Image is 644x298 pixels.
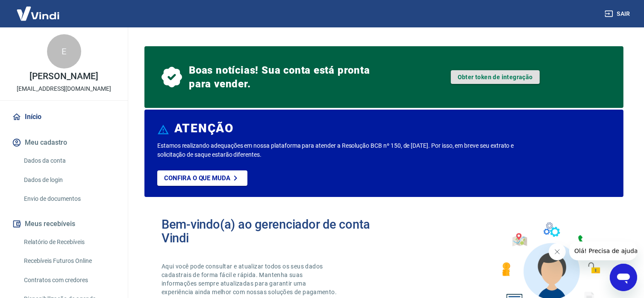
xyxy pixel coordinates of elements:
a: Dados da conta [21,152,118,170]
a: Confira o que muda [157,170,247,186]
a: Contratos com credores [21,271,118,289]
button: Meu cadastro [10,133,118,152]
p: [EMAIL_ADDRESS][DOMAIN_NAME] [17,84,111,93]
button: Sair [603,6,634,22]
p: Aqui você pode consultar e atualizar todos os seus dados cadastrais de forma fácil e rápida. Mant... [162,262,338,296]
div: E [47,34,81,69]
a: Recebíveis Futuros Online [21,252,118,270]
p: [PERSON_NAME] [29,72,98,81]
iframe: Fechar mensagem [549,243,566,260]
p: Confira o que muda [164,174,230,182]
iframe: Botão para abrir a janela de mensagens [610,264,637,291]
a: Obter token de integração [451,70,540,84]
span: Olá! Precisa de ajuda? [5,6,72,13]
h6: ATENÇÃO [174,124,234,133]
h2: Bem-vindo(a) ao gerenciador de conta Vindi [162,218,384,245]
a: Relatório de Recebíveis [21,233,118,251]
img: Vindi [10,0,66,27]
p: Estamos realizando adequações em nossa plataforma para atender a Resolução BCB nº 150, de [DATE].... [157,141,520,159]
button: Meus recebíveis [10,215,118,233]
a: Dados de login [21,171,118,189]
span: Boas notícias! Sua conta está pronta para vender. [189,63,373,91]
a: Início [10,107,118,126]
a: Envio de documentos [21,190,118,208]
iframe: Mensagem da empresa [569,241,637,260]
